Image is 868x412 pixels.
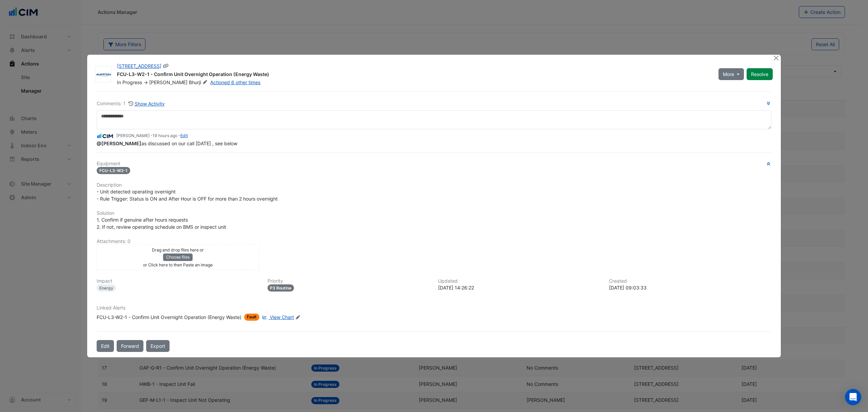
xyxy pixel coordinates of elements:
button: Forward [117,340,143,352]
span: 1. Confirm if genuine after hours requests 2. If not, review operating schedule on BMS or inspect... [97,217,226,230]
button: Close [772,55,780,62]
small: or Click here to then Paste an image [143,262,213,267]
h6: Equipment [97,161,771,167]
h6: Solution [97,210,771,216]
button: Resolve [747,68,773,80]
span: 2025-09-30 14:26:22 [153,133,177,138]
h6: Linked Alerts [97,305,771,311]
span: View Chart [270,314,294,320]
h6: Created [609,278,772,284]
div: FCU-L3-W2-1 - Confirm Unit Overnight Operation (Energy Waste) [117,71,710,79]
button: Choose files [163,254,193,261]
small: Drag and drop files here or [152,247,204,252]
small: [PERSON_NAME] - - [116,133,188,139]
h6: Description [97,182,771,188]
a: Export [146,340,170,352]
div: FCU-L3-W2-1 - Confirm Unit Overnight Operation (Energy Waste) [97,314,241,321]
span: as discussed on our call [DATE] , see below [97,141,237,146]
span: More [723,71,734,78]
a: View Chart [261,314,294,321]
div: P3 Routine [268,284,294,292]
span: FCU-L3-W2-1 [97,167,130,174]
a: [STREET_ADDRESS] [117,63,161,69]
span: In Progress [117,79,142,85]
div: [DATE] 09:03:33 [609,284,772,291]
button: More [718,68,744,80]
span: -> [143,79,148,85]
span: Copy link to clipboard [163,63,169,69]
div: Energy [97,284,116,292]
button: Edit [97,340,114,352]
h6: Impact [97,278,259,284]
span: [PERSON_NAME] [149,79,188,85]
div: Open Intercom Messenger [845,389,861,405]
div: [DATE] 14:26:22 [438,284,601,291]
a: Actioned 6 other times [210,79,260,85]
span: joe.orsini@charterhallaccess.com.au [CBRE Charter Hall] [97,141,141,146]
span: Fault [244,314,259,321]
span: - Unit detected operating overnight - Rule Trigger: Status is ON and After Hour is OFF for more t... [97,189,278,202]
a: Edit [180,133,188,138]
h6: Attachments: 0 [97,239,771,244]
img: Alerton [96,71,111,78]
div: Comments: 1 [97,100,165,108]
h6: Priority [268,278,430,284]
button: Show Activity [128,100,165,108]
img: CIM [97,132,114,140]
h6: Updated [438,278,601,284]
span: Bhurji [189,79,209,86]
fa-icon: Edit Linked Alerts [295,315,300,320]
